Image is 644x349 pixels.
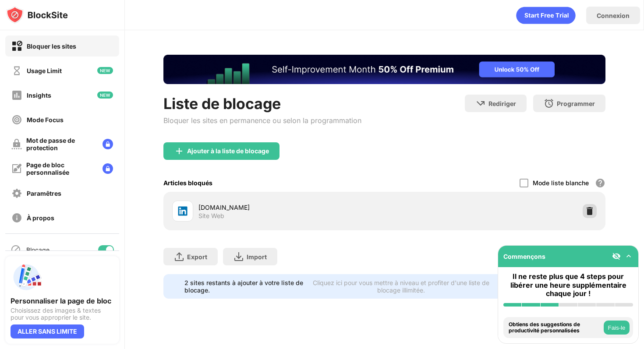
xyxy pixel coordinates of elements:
div: Mot de passe de protection [26,137,96,152]
img: new-icon.svg [97,92,113,99]
div: Page de bloc personnalisée [26,161,96,176]
img: block-on.svg [11,41,22,52]
img: insights-off.svg [11,90,22,101]
img: lock-menu.svg [103,139,113,149]
div: Connexion [597,12,630,19]
img: time-usage-off.svg [11,65,22,76]
img: push-custom-page.svg [11,261,42,293]
div: Paramêtres [27,190,61,197]
img: lock-menu.svg [103,163,113,174]
img: blocking-icon.svg [11,244,21,255]
img: logo-blocksite.svg [6,6,68,24]
img: password-protection-off.svg [11,139,22,149]
iframe: Banner [163,55,605,84]
div: Mode Focus [27,116,64,123]
img: favicons [177,206,188,216]
div: Blocage [26,246,50,254]
div: Obtiens des suggestions de productivité personnalisées [509,321,602,334]
button: Fais-le [604,321,630,335]
img: focus-off.svg [11,114,22,125]
div: Site Web [198,212,224,220]
div: Export [187,253,207,261]
div: Cliquez ici pour vous mettre à niveau et profiter d'une liste de blocage illimitée. [309,279,493,294]
img: settings-off.svg [11,188,22,199]
div: Import [247,253,267,261]
div: Commençons [503,253,545,260]
div: 2 sites restants à ajouter à votre liste de blocage. [184,279,304,294]
div: Ajouter à la liste de blocage [187,148,269,155]
div: ALLER SANS LIMITE [11,324,84,338]
img: omni-setup-toggle.svg [624,252,633,261]
div: Bloquer les sites [27,42,76,50]
div: Articles bloqués [163,179,212,187]
div: Insights [27,92,51,99]
div: Il ne reste plus que 4 steps pour libérer une heure supplémentaire chaque jour ! [503,272,633,298]
div: Rediriger [488,100,516,107]
img: customize-block-page-off.svg [11,163,22,174]
div: Liste de blocage [163,95,361,113]
img: about-off.svg [11,212,22,223]
div: Choisissez des images & textes pour vous approprier le site. [11,307,114,321]
div: Usage Limit [27,67,62,74]
div: Programmer [557,100,595,107]
div: Bloquer les sites en permanence ou selon la programmation [163,116,361,125]
img: new-icon.svg [97,67,113,74]
div: À propos [27,214,54,222]
img: eye-not-visible.svg [612,252,621,261]
div: animation [516,7,576,24]
div: [DOMAIN_NAME] [198,203,384,212]
div: Personnaliser la page de bloc [11,296,114,305]
div: Mode liste blanche [533,179,589,187]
